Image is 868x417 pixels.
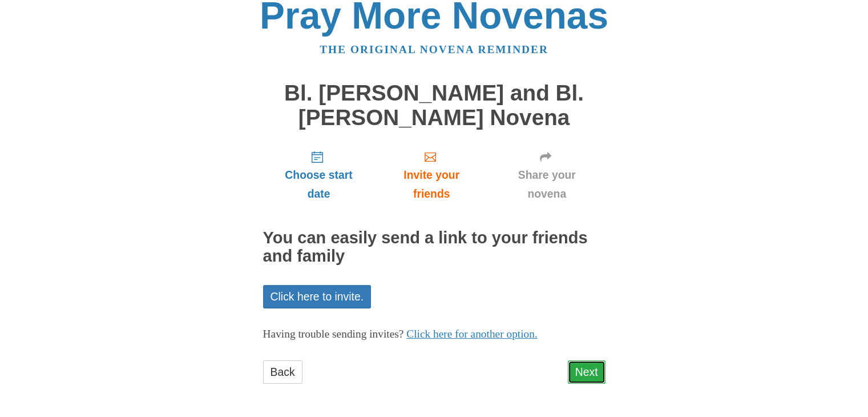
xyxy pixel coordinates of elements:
[568,360,605,384] a: Next
[386,166,477,203] span: Invite your friends
[406,328,538,340] a: Click here for another option.
[274,166,364,203] span: Choose start date
[500,166,594,203] span: Share your novena
[263,81,605,130] h1: Bl. [PERSON_NAME] and Bl. [PERSON_NAME] Novena
[488,141,605,209] a: Share your novena
[263,229,605,266] h2: You can easily send a link to your friends and family
[263,141,375,209] a: Choose start date
[320,43,548,55] a: The original novena reminder
[263,328,404,340] span: Having trouble sending invites?
[263,285,372,308] a: Click here to invite.
[374,141,488,209] a: Invite your friends
[263,360,302,384] a: Back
